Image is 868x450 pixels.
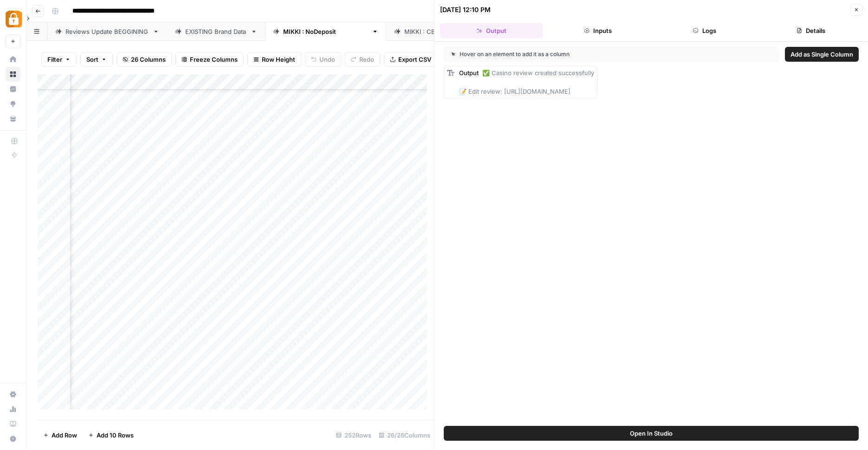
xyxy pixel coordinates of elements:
[83,428,139,443] button: Add 10 Rows
[375,428,434,443] div: 26/26 Columns
[86,55,98,64] span: Sort
[265,22,386,41] a: [PERSON_NAME] : NoDeposit
[459,69,594,95] span: ✅ Casino review created successfully 📝 Edit review: [URL][DOMAIN_NAME]
[185,27,247,36] div: EXISTING Brand Data
[41,52,77,67] button: Filter
[97,431,134,440] span: Add 10 Rows
[131,55,166,64] span: 26 Columns
[444,426,859,441] button: Open In Studio
[6,52,20,67] a: Home
[47,55,62,64] span: Filter
[38,428,83,443] button: Add Row
[785,47,859,62] button: Add as Single Column
[6,111,20,126] a: Your Data
[175,52,244,67] button: Freeze Columns
[384,52,437,67] button: Export CSV
[386,22,490,41] a: [PERSON_NAME] : CBC
[6,96,20,111] a: Opportunities
[790,50,853,59] span: Add as Single Column
[6,402,20,417] a: Usage
[653,23,756,38] button: Logs
[52,431,77,440] span: Add Row
[305,52,341,67] button: Undo
[47,22,167,41] a: Reviews Update BEGGINING
[6,67,20,82] a: Browse
[345,52,380,67] button: Redo
[319,55,335,64] span: Undo
[451,50,671,58] div: Hover on an element to add it as a column
[190,55,238,64] span: Freeze Columns
[262,55,295,64] span: Row Height
[332,428,375,443] div: 252 Rows
[760,23,863,38] button: Details
[6,82,20,96] a: Insights
[440,23,543,38] button: Output
[65,27,149,36] div: Reviews Update BEGGINING
[547,23,650,38] button: Inputs
[167,22,265,41] a: EXISTING Brand Data
[6,431,20,446] button: Help + Support
[440,5,491,14] div: [DATE] 12:10 PM
[6,11,22,27] img: Adzz Logo
[6,7,20,31] button: Workspace: Adzz
[283,27,368,36] div: [PERSON_NAME] : NoDeposit
[459,69,479,77] span: Output
[630,429,673,438] span: Open In Studio
[398,55,431,64] span: Export CSV
[6,387,20,402] a: Settings
[80,52,113,67] button: Sort
[359,55,374,64] span: Redo
[247,52,301,67] button: Row Height
[404,27,472,36] div: [PERSON_NAME] : CBC
[6,417,20,431] a: Learning Hub
[117,52,172,67] button: 26 Columns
